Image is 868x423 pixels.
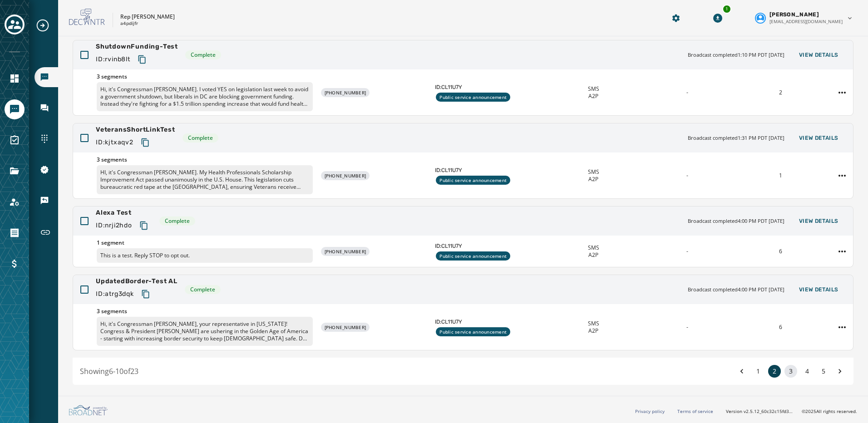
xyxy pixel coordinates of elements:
button: Copy text to clipboard [137,134,153,151]
p: This is a test. Reply STOP to opt out. [97,248,313,263]
span: SMS [588,244,599,251]
span: ID: CL11U7Y [435,242,543,250]
span: View Details [799,286,838,293]
p: Hi, it's Congressman [PERSON_NAME], your representative in [US_STATE]! Congress & President [PERS... [97,317,313,346]
a: Privacy policy [635,408,665,414]
span: Broadcast completed 4:00 PM PDT [DATE] [688,217,784,225]
button: View Details [792,132,846,144]
div: 6 [738,248,824,255]
span: ID: atrg3dqk [96,290,134,299]
button: Copy text to clipboard [136,217,152,234]
div: - [644,172,730,179]
div: 1 [738,172,824,179]
div: Public service announcement [436,176,510,185]
span: 3 segments [97,308,313,315]
div: [PHONE_NUMBER] [321,323,370,332]
div: [PHONE_NUMBER] [321,171,370,180]
span: Version [726,408,794,415]
div: 2 [738,89,824,96]
button: View Details [792,49,846,61]
span: 1 segment [97,239,313,246]
span: VeteransShortLinkTest [96,125,175,134]
span: Complete [191,51,216,59]
span: Showing 6 - 10 of 23 [80,366,138,376]
p: HI, it's Congressman [PERSON_NAME]. My Health Professionals Scholarship Improvement Act passed un... [97,165,313,194]
span: 3 segments [97,156,313,163]
button: Copy text to clipboard [134,51,150,68]
span: Broadcast completed 4:00 PM PDT [DATE] [688,286,784,294]
button: ShutdownFunding-Test action menu [835,85,849,100]
span: Alexa Test [96,208,152,217]
span: © 2025 All rights reserved. [802,408,857,414]
button: Manage global settings [668,10,684,26]
a: Navigate to Broadcasts [35,67,58,87]
a: Navigate to Orders [5,223,25,243]
button: 1 [752,365,764,378]
span: ID: kjtxaqv2 [96,138,133,147]
span: A2P [588,327,598,334]
span: Broadcast completed 1:10 PM PDT [DATE] [688,51,784,59]
a: Navigate to Keywords & Responders [35,191,58,211]
button: UpdatedBorder-Test AL action menu [835,320,849,334]
button: View Details [792,283,846,296]
span: Complete [190,286,215,293]
span: SMS [588,320,599,327]
button: 3 [784,365,797,378]
div: 6 [738,324,824,331]
a: Navigate to Billing [5,254,25,274]
span: v2.5.12_60c32c15fd37978ea97d18c88c1d5e69e1bdb78b [744,408,794,415]
span: SMS [588,168,599,176]
button: Expand sub nav menu [35,18,57,33]
div: Public service announcement [436,93,510,102]
span: ID: CL11U7Y [435,167,543,174]
span: UpdatedBorder-Test AL [96,277,178,286]
div: - [644,248,730,255]
div: [PHONE_NUMBER] [321,247,370,256]
span: A2P [588,251,598,259]
span: [PERSON_NAME] [769,11,819,18]
a: Terms of service [677,408,713,414]
span: A2P [588,176,598,183]
span: ID: rvinb8lt [96,55,130,64]
span: 3 segments [97,73,313,80]
a: Navigate to Files [5,161,25,181]
p: Rep [PERSON_NAME] [120,13,175,20]
span: View Details [799,51,838,59]
a: Navigate to Sending Numbers [35,129,58,149]
span: SMS [588,85,599,93]
button: View Details [792,215,846,227]
span: Broadcast completed 1:31 PM PDT [DATE] [688,134,784,142]
span: ID: CL11U7Y [435,318,543,325]
button: Alexa Test action menu [835,244,849,259]
div: [PHONE_NUMBER] [321,88,370,97]
a: Navigate to Inbox [35,98,58,118]
button: VeteransShortLinkTest action menu [835,168,849,183]
button: 5 [817,365,830,378]
a: Navigate to Home [5,69,25,89]
span: A2P [588,93,598,100]
a: Navigate to Surveys [5,130,25,150]
div: Public service announcement [436,327,510,336]
p: a4pdijfr [120,20,138,27]
p: Hi, it's Congressman [PERSON_NAME]. I voted YES on legislation last week to avoid a government sh... [97,82,313,111]
span: ID: nrji2hdo [96,221,132,230]
span: Complete [165,217,190,225]
button: Toggle account select drawer [5,15,25,34]
div: - [644,89,730,96]
div: - [644,324,730,331]
div: 1 [722,5,731,14]
span: ID: CL11U7Y [435,84,543,91]
button: User settings [751,7,857,29]
button: Copy text to clipboard [138,286,154,302]
span: View Details [799,134,838,142]
span: Complete [188,134,213,142]
div: Public service announcement [436,251,510,261]
span: View Details [799,217,838,225]
button: 4 [801,365,814,378]
span: ShutdownFunding-Test [96,42,178,51]
a: Navigate to Messaging [5,99,25,119]
span: [EMAIL_ADDRESS][DOMAIN_NAME] [769,18,843,25]
a: Navigate to Short Links [35,221,58,243]
a: Navigate to Account [5,192,25,212]
button: 2 [768,365,781,378]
